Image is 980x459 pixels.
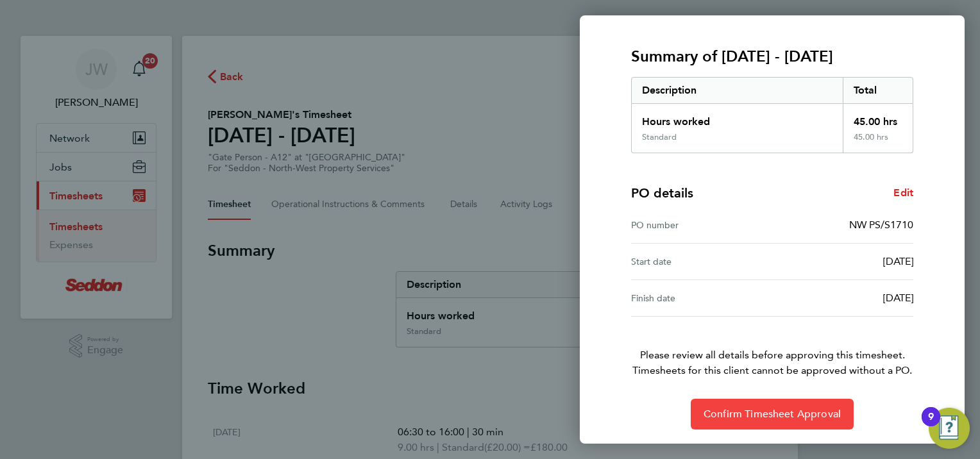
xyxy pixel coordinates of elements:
[632,78,843,103] div: Description
[631,184,693,202] h4: PO details
[928,417,934,433] div: 9
[632,104,843,132] div: Hours worked
[772,254,913,269] div: [DATE]
[631,254,772,269] div: Start date
[631,290,772,306] div: Finish date
[704,408,841,421] span: Confirm Timesheet Approval
[616,363,929,378] span: Timesheets for this client cannot be approved without a PO.
[843,78,913,103] div: Total
[631,46,913,67] h3: Summary of [DATE] - [DATE]
[843,132,913,153] div: 45.00 hrs
[616,317,929,378] p: Please review all details before approving this timesheet.
[631,77,913,153] div: Summary of 18 - 24 Aug 2025
[772,290,913,306] div: [DATE]
[893,185,913,201] a: Edit
[631,217,772,233] div: PO number
[893,187,913,199] span: Edit
[929,408,970,449] button: Open Resource Center, 9 new notifications
[843,104,913,132] div: 45.00 hrs
[642,132,677,142] div: Standard
[691,399,854,430] button: Confirm Timesheet Approval
[849,219,913,231] span: NW PS/S1710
